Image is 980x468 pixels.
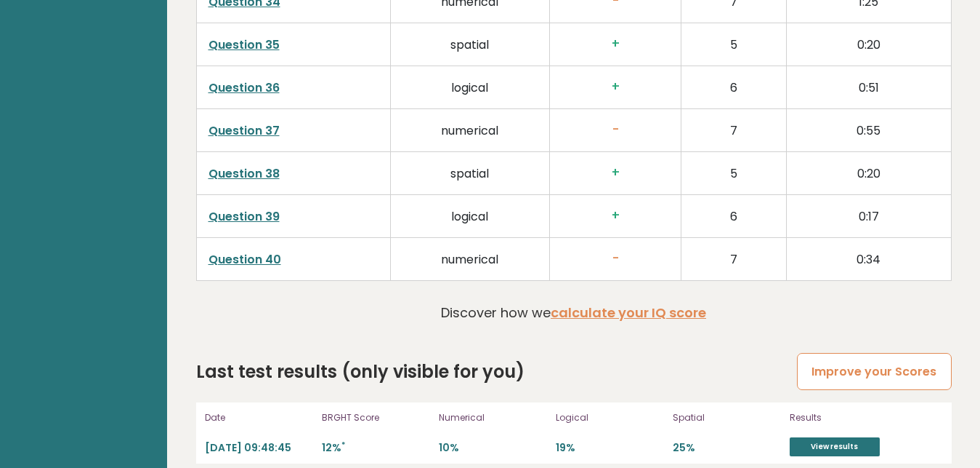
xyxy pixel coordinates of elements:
[391,237,550,280] td: numerical
[205,411,313,424] p: Date
[196,359,525,385] h2: Last test results (only visible for you)
[786,108,951,151] td: 0:55
[391,23,550,66] td: spatial
[681,237,787,280] td: 7
[562,79,670,95] h3: +
[681,194,787,237] td: 6
[562,251,670,266] h3: -
[790,437,880,456] a: View results
[208,251,281,268] a: Question 40
[681,151,787,194] td: 5
[391,108,550,151] td: numerical
[439,441,547,455] p: 10%
[786,23,951,66] td: 0:20
[786,194,951,237] td: 0:17
[208,36,280,53] a: Question 35
[797,353,951,390] a: Improve your Scores
[786,237,951,280] td: 0:34
[391,66,550,108] td: logical
[790,411,942,424] p: Results
[681,66,787,108] td: 6
[562,208,670,223] h3: +
[439,411,547,424] p: Numerical
[208,79,280,96] a: Question 36
[556,411,664,424] p: Logical
[322,441,430,455] p: 12%
[322,411,430,424] p: BRGHT Score
[786,66,951,108] td: 0:51
[208,208,280,225] a: Question 39
[681,23,787,66] td: 5
[673,441,781,455] p: 25%
[681,108,787,151] td: 7
[441,303,706,322] p: Discover how we
[551,304,706,322] a: calculate your IQ score
[562,122,670,138] h3: -
[562,165,670,181] h3: +
[208,165,280,182] a: Question 38
[556,441,664,455] p: 19%
[391,151,550,194] td: spatial
[208,122,280,139] a: Question 37
[786,151,951,194] td: 0:20
[673,411,781,424] p: Spatial
[205,441,313,455] p: [DATE] 09:48:45
[391,194,550,237] td: logical
[562,36,670,52] h3: +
